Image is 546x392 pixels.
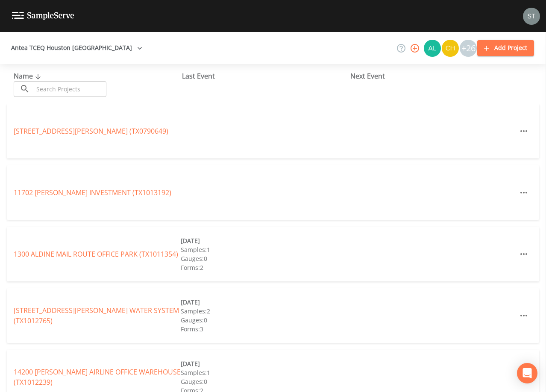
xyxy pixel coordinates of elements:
[181,254,348,263] div: Gauges: 0
[14,188,171,197] a: 11702 [PERSON_NAME] INVESTMENT (TX1013192)
[181,263,348,272] div: Forms: 2
[12,12,74,20] img: logo
[14,71,43,81] span: Name
[517,363,537,383] div: Open Intercom Messenger
[14,126,168,136] a: [STREET_ADDRESS][PERSON_NAME] (TX0790649)
[181,307,348,316] div: Samples: 2
[423,40,441,57] div: Alaina Hahn
[424,40,441,57] img: 30a13df2a12044f58df5f6b7fda61338
[14,249,178,259] a: 1300 ALDINE MAIL ROUTE OFFICE PARK (TX1011354)
[181,359,348,368] div: [DATE]
[460,40,477,57] div: +26
[14,367,181,387] a: 14200 [PERSON_NAME] AIRLINE OFFICE WAREHOUSE (TX1012239)
[182,71,350,81] div: Last Event
[181,298,348,307] div: [DATE]
[181,368,348,377] div: Samples: 1
[442,40,459,57] img: c74b8b8b1c7a9d34f67c5e0ca157ed15
[14,306,179,325] a: [STREET_ADDRESS][PERSON_NAME] WATER SYSTEM (TX1012765)
[181,377,348,386] div: Gauges: 0
[181,325,348,333] div: Forms: 3
[350,71,519,81] div: Next Event
[477,40,534,56] button: Add Project
[181,236,348,245] div: [DATE]
[523,8,540,25] img: cb9926319991c592eb2b4c75d39c237f
[181,316,348,325] div: Gauges: 0
[181,245,348,254] div: Samples: 1
[33,81,106,97] input: Search Projects
[8,40,146,56] button: Antea TCEQ Houston [GEOGRAPHIC_DATA]
[441,40,459,57] div: Charles Medina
